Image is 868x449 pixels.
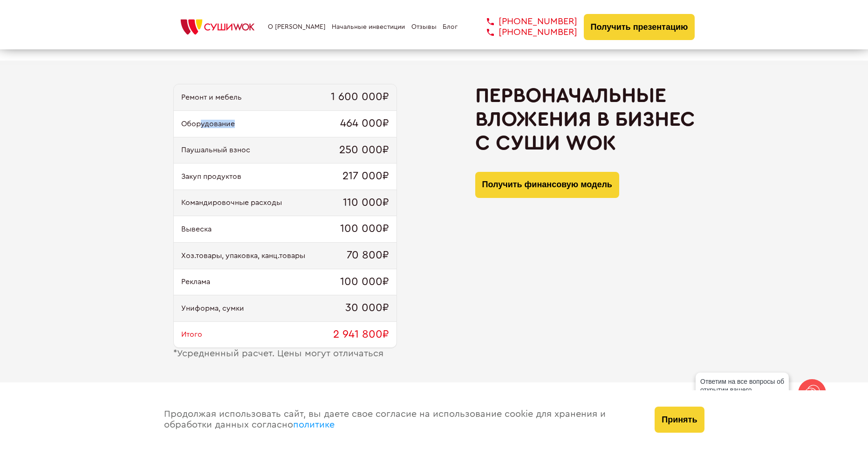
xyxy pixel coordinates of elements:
div: Продолжая использовать сайт, вы даете свое согласие на использование cookie для хранения и обрабо... [155,390,646,449]
button: Принять [655,407,704,433]
div: Ответим на все вопросы об открытии вашего [PERSON_NAME]! [696,373,789,407]
span: 217 000₽ [342,170,389,183]
span: 100 000₽ [340,276,389,289]
span: Ремонт и мебель [181,93,242,102]
a: Начальные инвестиции [332,23,405,31]
button: Получить финансовую модель [475,172,619,198]
span: Реклама [181,278,210,286]
span: Закуп продуктов [181,172,241,181]
span: 2 941 800₽ [333,328,389,341]
span: Униформа, сумки [181,304,244,313]
span: 1 600 000₽ [331,91,389,104]
span: 100 000₽ [340,223,389,236]
span: 30 000₽ [345,302,389,315]
span: 110 000₽ [343,197,389,210]
img: СУШИWOK [173,17,262,37]
span: Итого [181,330,202,339]
span: Оборудование [181,120,235,128]
span: 250 000₽ [339,144,389,157]
a: [PHONE_NUMBER] [473,27,577,38]
span: 464 000₽ [340,117,389,130]
div: Усредненный расчет. Цены могут отличаться [173,348,397,359]
span: Паушальный взнос [181,146,250,154]
h2: Первоначальные вложения в бизнес с Суши Wok [475,84,695,155]
a: Отзывы [411,23,437,31]
span: 70 800₽ [347,249,389,262]
span: Вывеска [181,225,212,233]
a: Блог [443,23,458,31]
a: О [PERSON_NAME] [268,23,326,31]
a: [PHONE_NUMBER] [473,16,577,27]
span: Хоз.товары, упаковка, канц.товары [181,252,305,260]
button: Получить презентацию [584,14,695,40]
span: Командировочные расходы [181,198,282,207]
a: политике [293,420,335,429]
